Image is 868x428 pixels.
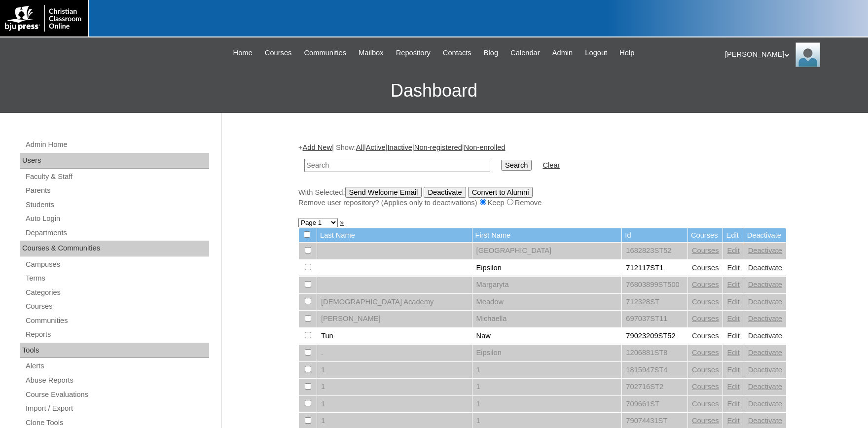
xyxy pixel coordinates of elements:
[25,360,209,372] a: Alerts
[25,227,209,239] a: Departments
[265,47,292,59] span: Courses
[472,260,622,277] td: Eipsilon
[622,362,687,379] td: 1815947ST4
[622,294,687,311] td: 712328ST
[622,243,687,259] td: 1682823ST52
[547,47,578,59] a: Admin
[25,374,209,387] a: Abuse Reports
[25,213,209,225] a: Auto Login
[692,298,719,306] a: Courses
[438,47,476,59] a: Contacts
[5,5,83,32] img: logo-white.png
[228,47,257,59] a: Home
[506,47,544,59] a: Calendar
[501,160,532,171] input: Search
[692,332,719,340] a: Courses
[25,272,209,285] a: Terms
[748,417,782,425] a: Deactivate
[472,294,622,311] td: Meadow
[303,143,332,151] a: Add New
[472,345,622,361] td: Eipsilon
[317,345,472,361] td: .
[25,402,209,415] a: Import / Export
[748,383,782,391] a: Deactivate
[727,264,739,272] a: Edit
[727,247,739,254] a: Edit
[472,311,622,327] td: Michaella
[727,349,739,357] a: Edit
[25,171,209,183] a: Faculty & Staff
[622,260,687,277] td: 712117ST1
[748,400,782,408] a: Deactivate
[25,286,209,299] a: Categories
[622,328,687,345] td: 79023209ST52
[25,258,209,271] a: Campuses
[692,400,719,408] a: Courses
[345,187,422,198] input: Send Welcome Email
[366,143,386,151] a: Active
[725,42,858,67] div: [PERSON_NAME]
[317,228,472,243] td: Last Name
[748,315,782,322] a: Deactivate
[727,417,739,425] a: Edit
[748,298,782,306] a: Deactivate
[298,143,787,208] div: + | Show: | | | |
[304,159,490,172] input: Search
[472,396,622,413] td: 1
[359,47,384,59] span: Mailbox
[552,47,573,59] span: Admin
[692,366,719,374] a: Courses
[796,42,820,67] img: Karen Lawton
[354,47,389,59] a: Mailbox
[443,47,471,59] span: Contacts
[298,187,787,208] div: With Selected:
[25,199,209,211] a: Students
[414,143,462,151] a: Non-registered
[692,349,719,357] a: Courses
[744,228,786,243] td: Deactivate
[356,143,364,151] a: All
[317,396,472,413] td: 1
[25,184,209,197] a: Parents
[396,47,431,59] span: Repository
[5,69,863,113] h3: Dashboard
[424,187,466,198] input: Deactivate
[25,139,209,151] a: Admin Home
[317,379,472,395] td: 1
[25,300,209,313] a: Courses
[727,400,739,408] a: Edit
[727,315,739,322] a: Edit
[748,366,782,374] a: Deactivate
[692,264,719,272] a: Courses
[615,47,639,59] a: Help
[622,345,687,361] td: 1206881ST8
[585,47,607,59] span: Logout
[472,379,622,395] td: 1
[298,198,787,208] div: Remove user repository? (Applies only to deactivations) Keep Remove
[472,243,622,259] td: [GEOGRAPHIC_DATA]
[233,47,253,59] span: Home
[692,383,719,391] a: Courses
[692,247,719,254] a: Courses
[692,281,719,288] a: Courses
[727,281,739,288] a: Edit
[622,277,687,293] td: 76803899ST500
[484,47,498,59] span: Blog
[619,47,634,59] span: Help
[317,328,472,345] td: Tun
[317,311,472,327] td: [PERSON_NAME]
[317,362,472,379] td: 1
[472,277,622,293] td: Margaryta
[468,187,533,198] input: Convert to Alumni
[472,362,622,379] td: 1
[20,343,209,358] div: Tools
[748,247,782,254] a: Deactivate
[748,332,782,340] a: Deactivate
[25,315,209,327] a: Communities
[727,298,739,306] a: Edit
[20,241,209,256] div: Courses & Communities
[727,383,739,391] a: Edit
[688,228,723,243] td: Courses
[299,47,351,59] a: Communities
[464,143,506,151] a: Non-enrolled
